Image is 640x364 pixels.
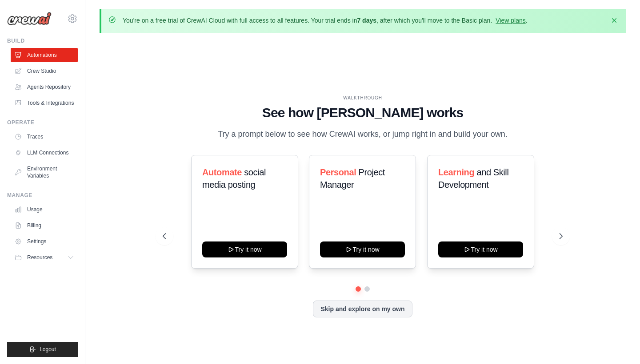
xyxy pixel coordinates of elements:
[7,119,78,126] div: Operate
[202,241,287,257] button: Try it now
[11,80,78,94] a: Agents Repository
[357,17,376,24] strong: 7 days
[40,346,56,353] span: Logout
[438,241,523,257] button: Try it now
[7,342,78,357] button: Logout
[320,241,405,257] button: Try it now
[11,48,78,62] a: Automations
[7,12,52,25] img: Logo
[27,254,52,261] span: Resources
[7,192,78,199] div: Manage
[11,64,78,78] a: Crew Studio
[213,128,512,141] p: Try a prompt below to see how CrewAI works, or jump right in and build your own.
[11,146,78,160] a: LLM Connections
[11,250,78,265] button: Resources
[11,202,78,217] a: Usage
[496,17,525,24] a: View plans
[11,162,78,183] a: Environment Variables
[7,37,78,44] div: Build
[11,234,78,249] a: Settings
[163,95,562,101] div: WALKTHROUGH
[320,167,356,177] span: Personal
[596,321,640,364] iframe: Chat Widget
[123,16,528,25] p: You're on a free trial of CrewAI Cloud with full access to all features. Your trial ends in , aft...
[438,167,474,177] span: Learning
[313,301,412,317] button: Skip and explore on my own
[11,218,78,233] a: Billing
[438,167,508,190] span: and Skill Development
[202,167,242,177] span: Automate
[11,130,78,144] a: Traces
[163,105,562,121] h1: See how [PERSON_NAME] works
[11,96,78,110] a: Tools & Integrations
